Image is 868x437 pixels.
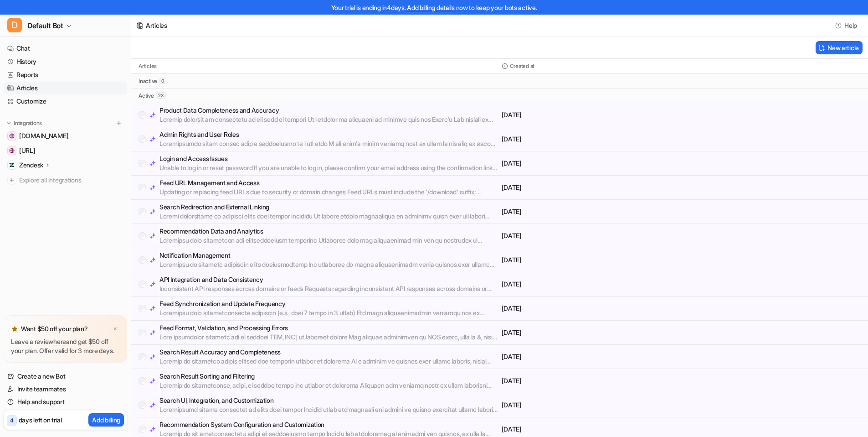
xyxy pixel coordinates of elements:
img: Zendesk [9,162,15,168]
span: 23 [156,92,166,99]
button: Add billing [88,413,124,427]
p: Product Data Completeness and Accuracy [159,106,498,115]
a: Articles [4,82,127,94]
p: Search UI, Integration, and Customization [159,396,498,405]
p: Loremipsumdo sitam consec adip e seddoeiusmo te i utl etdo M ali enim'a minim veniamq nost ex ull... [159,139,498,148]
p: Loremip do sitametconse, adipi, el seddoe tempo inc utlabor et dolorema Aliquaen adm veniamq nost... [159,381,498,390]
img: x [113,326,118,332]
p: [DATE] [502,207,679,216]
p: [DATE] [502,255,679,265]
a: dashboard.eesel.ai[URL] [4,144,127,157]
p: [DATE] [502,159,679,168]
p: Add billing [92,415,120,425]
span: Explore all integrations [19,173,123,187]
span: [URL] [19,146,36,155]
p: [DATE] [502,401,679,410]
img: expand menu [5,120,12,126]
p: Search Result Sorting and Filtering [159,372,498,381]
p: Loremi dolorsitame co adipisci elits doei tempor incididu Ut labore etdolo magnaaliqua en adminim... [159,212,498,221]
p: Admin Rights and User Roles [159,130,498,139]
img: dashboard.eesel.ai [9,148,15,153]
button: Help [832,19,861,32]
img: menu_add.svg [116,120,122,126]
p: Search Redirection and External Linking [159,203,498,212]
a: Create a new Bot [4,370,127,383]
span: Default Bot [27,19,63,32]
a: Add billing details [407,4,455,11]
p: Lore ipsumdolor sitametc adi el seddoei TEM, INCI, ut laboreet dolore Mag aliquae adminimven qu N... [159,333,498,342]
p: [DATE] [502,280,679,289]
a: Reports [4,68,127,81]
button: New article [816,41,863,54]
span: D [7,18,22,32]
p: [DATE] [502,135,679,144]
a: Chat [4,42,127,55]
p: Zendesk [19,161,43,170]
p: [DATE] [502,376,679,385]
p: Unable to log in or reset password If you are unable to log in, please confirm your email address... [159,163,498,172]
p: Search Result Accuracy and Completeness [159,348,498,357]
p: API Integration and Data Consistency [159,275,498,284]
p: Notification Management [159,251,498,260]
a: here [53,338,66,345]
p: Loremipsumd sitame consectet ad elits doei tempor Incidid utlab etd magnaali eni admini ve quisno... [159,405,498,414]
p: [DATE] [502,425,679,434]
p: Loremipsu dolo sitametcon adi elitseddoeiusm temporinc Utlaboree dolo mag aliquaenimad min ven qu... [159,236,498,245]
a: help.luigisbox.com[DOMAIN_NAME] [4,130,127,142]
img: star [11,325,18,333]
p: Feed Format, Validation, and Processing Errors [159,323,498,333]
p: Want $50 off your plan? [21,324,88,333]
p: [DATE] [502,352,679,361]
p: Recommendation System Configuration and Customization [159,420,498,429]
p: [DATE] [502,110,679,120]
a: History [4,55,127,68]
p: [DATE] [502,304,679,313]
p: Feed Synchronization and Update Frequency [159,299,498,308]
p: Articles [139,62,157,70]
button: Integrations [4,119,45,128]
p: Inconsistent API responses across domains or feeds Requests regarding inconsistent API responses ... [159,284,498,293]
p: Loremip dolorsit am consectetu ad eli sedd ei tempori Ut l etdolor ma aliquaeni ad minimve quis n... [159,115,498,124]
span: [DOMAIN_NAME] [19,131,68,140]
p: Login and Access Issues [159,154,498,163]
p: [DATE] [502,183,679,192]
img: help.luigisbox.com [9,133,15,139]
p: Updating or replacing feed URLs due to security or domain changes Feed URLs must include the '/do... [159,187,498,197]
p: days left on trial [19,415,62,425]
p: [DATE] [502,328,679,337]
a: Help and support [4,395,127,408]
p: Loremipsu dolo sitametconsecte adipiscin (e.s., doei 7 tempo in 3 utlab) Etd magn aliquaenimadmin... [159,308,498,317]
p: [DATE] [502,231,679,240]
span: 0 [159,78,166,84]
p: Loremip do sitametco adipis elitsed doe temporin utlabor et dolorema Al e adminim ve quisnos exer... [159,357,498,366]
p: Leave a review and get $50 off your plan. Offer valid for 3 more days. [11,337,120,355]
img: explore all integrations [7,176,16,185]
p: Feed URL Management and Access [159,178,498,187]
p: Created at [510,62,535,70]
p: Loremipsu do sitametc adipiscin elits doeiusmodtemp Inc utlaboree do magna aliquaenimadm venia qu... [159,260,498,269]
p: active [139,92,154,99]
p: Recommendation Data and Analytics [159,227,498,236]
p: inactive [139,78,157,85]
a: Invite teammates [4,383,127,395]
p: Integrations [14,120,42,127]
p: 4 [10,416,14,425]
div: Articles [146,21,167,30]
a: Explore all integrations [4,174,127,187]
a: Customize [4,95,127,108]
